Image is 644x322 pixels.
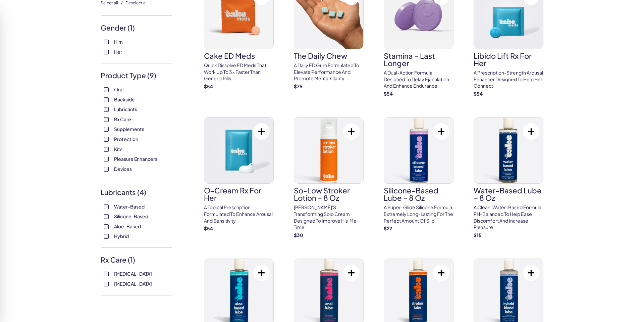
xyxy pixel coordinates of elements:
[204,187,274,201] h3: O-Cream Rx for Her
[384,117,453,232] a: Silicone-Based Lube – 8 ozSilicone-Based Lube – 8 ozA super-glide silicone formula, extremely lon...
[294,62,364,82] p: A Daily ED Gum Formulated To Elevate Performance And Promote Mental Clarity
[101,0,118,5] span: Select all
[104,204,109,209] input: Water-Based
[294,118,363,183] img: So-Low Stroker Lotion – 8 oz
[204,117,274,232] a: O-Cream Rx for HerO-Cream Rx for HerA topical prescription formulated to enhance arousal and sens...
[204,62,274,82] p: Quick dissolve ED Meds that work up to 3x faster than generic pills
[104,214,109,219] input: Silicone-Based
[114,222,141,231] span: Aloe-Based
[125,0,148,5] span: Deselect all
[294,117,364,238] a: So-Low Stroker Lotion – 8 ozSo-Low Stroker Lotion – 8 oz[PERSON_NAME]'s transforming solo cream d...
[104,50,109,54] input: Her
[104,282,109,286] input: [MEDICAL_DATA]
[114,105,137,113] span: Lubricants
[474,70,543,89] p: A prescription-strength arousal enhancer designed to help her connect
[384,118,453,183] img: Silicone-Based Lube – 8 oz
[474,187,543,201] h3: Water-Based Lube – 8 oz
[114,47,122,56] span: Her
[474,91,483,97] strong: $ 54
[104,87,109,92] input: Oral
[204,118,273,183] img: O-Cream Rx for Her
[204,225,213,231] strong: $ 54
[104,272,109,276] input: [MEDICAL_DATA]
[204,83,213,89] strong: $ 54
[474,232,482,238] strong: $ 15
[114,165,132,173] span: Devices
[104,157,109,162] input: Pleasure Enhancers
[104,147,109,152] input: Kits
[384,70,453,89] p: A dual-action formula designed to delay ejaculation and enhance endurance
[104,40,109,44] input: Him
[114,85,123,94] span: Oral
[474,117,543,238] a: Water-Based Lube – 8 ozWater-Based Lube – 8 ozA clean, water-based formula, pH-balanced to help e...
[294,52,364,59] h3: The Daily Chew
[104,97,109,102] input: Backside
[114,232,129,240] span: Hybrid
[104,127,109,132] input: Supplements
[294,187,364,201] h3: So-Low Stroker Lotion – 8 oz
[114,145,122,153] span: Kits
[204,204,274,224] p: A topical prescription formulated to enhance arousal and sensitivity
[204,52,274,59] h3: Cake ED Meds
[474,204,543,230] p: A clean, water-based formula, pH-balanced to help ease discomfort and increase pleasure
[384,204,453,224] p: A super-glide silicone formula, extremely long-lasting for the perfect amount of slip.
[384,187,453,201] h3: Silicone-Based Lube – 8 oz
[114,212,148,221] span: Silicone-Based
[294,83,303,89] strong: $ 75
[114,125,144,133] span: Supplements
[104,117,109,122] input: Rx Care
[114,269,152,278] span: [MEDICAL_DATA]
[384,52,453,67] h3: Stamina – Last Longer
[474,118,543,183] img: Water-Based Lube – 8 oz
[114,37,123,46] span: Him
[104,234,109,239] input: Hybrid
[114,202,145,211] span: Water-Based
[384,91,393,97] strong: $ 54
[294,232,303,238] strong: $ 30
[114,154,157,163] span: Pleasure Enhancers
[384,225,392,231] strong: $ 22
[104,224,109,229] input: Aloe-Based
[114,279,152,288] span: [MEDICAL_DATA]
[104,107,109,112] input: Lubricants
[104,137,109,142] input: Protection
[474,52,543,67] h3: Libido Lift Rx For Her
[114,115,131,124] span: Rx Care
[114,95,135,104] span: Backside
[104,167,109,172] input: Devices
[294,204,364,230] p: [PERSON_NAME]'s transforming solo cream designed to improve his 'me time'
[114,135,138,143] span: Protection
